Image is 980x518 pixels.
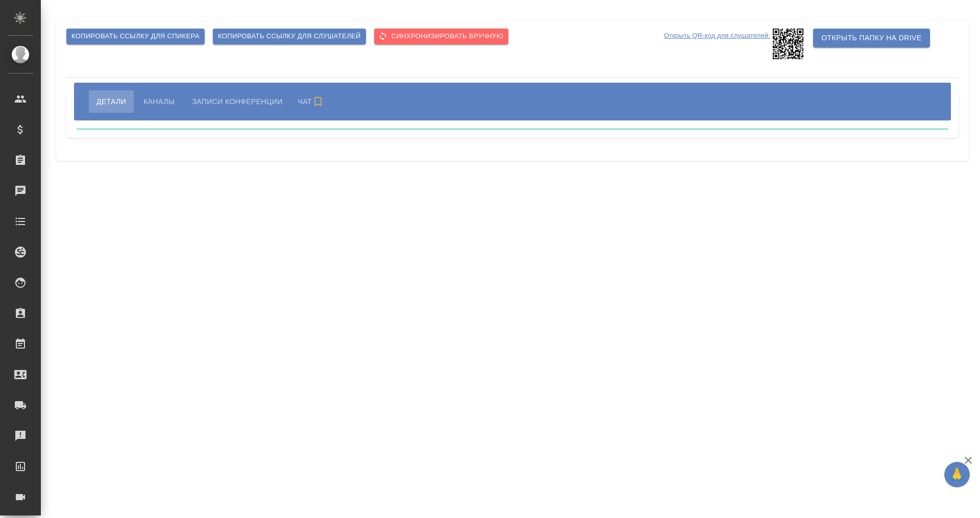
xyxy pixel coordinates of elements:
span: Копировать ссылку для спикера [71,31,200,42]
span: 🙏 [948,464,966,485]
span: Каналы [143,95,175,108]
span: Чат [298,95,327,108]
span: Детали [96,95,126,108]
button: Открыть папку на Drive [813,29,929,47]
span: Записи конференции [192,95,282,108]
span: Открыть папку на Drive [821,32,921,44]
button: Копировать ссылку для слушателей [213,29,366,44]
button: Cинхронизировать вручную [374,29,508,44]
button: 🙏 [944,462,970,487]
svg: Подписаться [312,95,324,108]
p: Открыть QR-код для слушателей: [664,29,770,59]
span: Cинхронизировать вручную [379,31,503,42]
button: Копировать ссылку для спикера [66,29,205,44]
span: Копировать ссылку для слушателей [218,31,361,42]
